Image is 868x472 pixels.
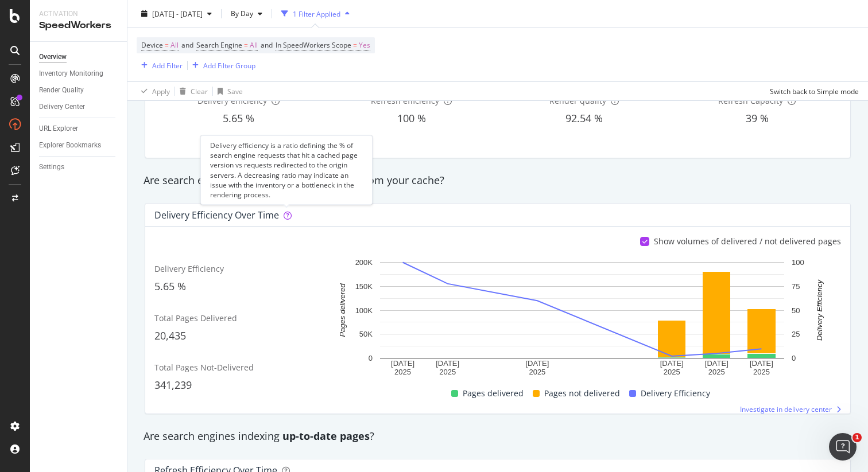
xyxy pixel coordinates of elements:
[39,139,101,151] div: Explorer Bookmarks
[18,18,28,28] img: logo_orange.svg
[46,68,103,75] div: Domain Overview
[244,40,248,50] span: =
[293,9,340,18] div: 1 Filter Applied
[740,404,832,414] span: Investigate in delivery center
[792,330,800,338] text: 25
[165,40,169,50] span: =
[154,313,237,323] span: Total Pages Delivered
[39,84,84,96] div: Render Quality
[664,368,680,376] text: 2025
[705,359,728,368] text: [DATE]
[338,283,347,337] text: Pages delivered
[708,368,725,376] text: 2025
[213,82,243,100] button: Save
[226,5,267,23] button: By Day
[355,282,373,291] text: 150K
[191,86,208,96] div: Clear
[188,58,255,72] button: Add Filter Group
[641,387,710,400] span: Delivery Efficiency
[137,5,216,23] button: [DATE] - [DATE]
[33,67,42,76] img: tab_domain_overview_orange.svg
[154,329,186,342] span: 20,435
[792,282,800,291] text: 75
[463,387,524,400] span: Pages delivered
[39,101,119,113] a: Delivery Center
[129,68,189,75] div: Keywords by Traffic
[359,37,370,53] span: Yes
[792,258,804,267] text: 100
[397,111,426,125] span: 100 %
[39,101,85,113] div: Delivery Center
[175,82,208,100] button: Clear
[39,84,119,96] a: Render Quality
[39,161,64,173] div: Settings
[39,123,119,135] a: URL Explorer
[39,123,78,135] div: URL Explorer
[32,18,56,28] div: v 4.0.25
[277,5,354,23] button: 1 Filter Applied
[152,60,183,70] div: Add Filter
[770,86,859,96] div: Switch back to Simple mode
[829,433,857,461] iframe: Intercom live chat
[660,359,684,368] text: [DATE]
[39,68,103,80] div: Inventory Monitoring
[141,40,163,50] span: Device
[765,82,859,100] button: Switch back to Simple mode
[154,209,279,221] div: Delivery Efficiency over time
[330,256,835,377] svg: A chart.
[529,368,545,376] text: 2025
[30,30,126,39] div: Domain: [DOMAIN_NAME]
[740,404,841,414] a: Investigate in delivery center
[439,368,456,376] text: 2025
[355,258,373,267] text: 200K
[154,378,192,392] span: 341,239
[154,263,224,274] span: Delivery Efficiency
[39,139,119,151] a: Explorer Bookmarks
[137,58,183,72] button: Add Filter
[654,236,841,247] div: Show volumes of delivered / not delivered pages
[152,86,170,96] div: Apply
[544,387,620,400] span: Pages not delivered
[223,111,254,125] span: 5.65 %
[227,86,243,96] div: Save
[137,82,170,100] button: Apply
[154,279,186,293] span: 5.65 %
[282,429,370,443] strong: up-to-date pages
[39,68,119,80] a: Inventory Monitoring
[39,19,118,32] div: SpeedWorkers
[753,368,770,376] text: 2025
[436,359,459,368] text: [DATE]
[138,429,858,444] div: Are search engines indexing ?
[39,9,118,19] div: Activation
[39,51,67,63] div: Overview
[792,306,800,315] text: 50
[371,95,439,106] span: Refresh efficiency
[525,359,549,368] text: [DATE]
[852,433,862,442] span: 1
[394,368,411,376] text: 2025
[181,40,193,50] span: and
[250,37,258,53] span: All
[154,362,254,373] span: Total Pages Not-Delivered
[718,95,783,106] span: Refresh Capacity
[39,51,119,63] a: Overview
[138,173,858,188] div: Are search engines delivered from your cache?
[549,95,606,106] span: Render quality
[116,67,125,76] img: tab_keywords_by_traffic_grey.svg
[750,359,773,368] text: [DATE]
[746,111,769,125] span: 39 %
[196,40,242,50] span: Search Engine
[391,359,414,368] text: [DATE]
[203,60,255,70] div: Add Filter Group
[261,40,273,50] span: and
[39,161,119,173] a: Settings
[226,9,253,18] span: By Day
[197,95,267,106] span: Delivery efficiency
[369,354,373,362] text: 0
[355,306,373,315] text: 100K
[353,40,357,50] span: =
[565,111,603,125] span: 92.54 %
[815,279,824,341] text: Delivery Efficiency
[170,37,179,53] span: All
